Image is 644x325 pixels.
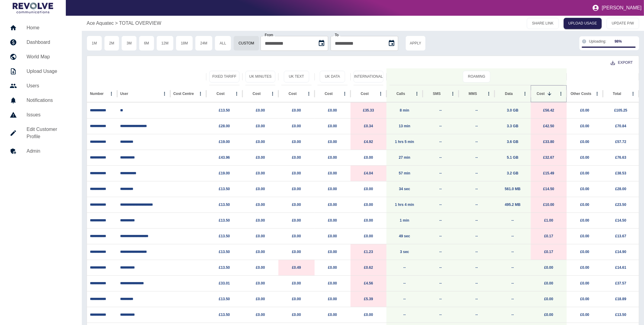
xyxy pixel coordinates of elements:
a: -- [476,313,478,317]
a: £0.00 [256,140,265,144]
a: £0.00 [292,203,301,207]
div: Cost [253,92,261,96]
a: £56.42 [543,108,554,112]
a: -- [511,297,514,301]
button: 3M [121,36,137,51]
button: Custom [233,36,259,51]
a: 561.0 MB [505,187,521,191]
a: -- [439,234,442,238]
button: 18M [176,36,193,51]
a: £14.90 [615,250,626,254]
a: -- [511,265,514,270]
div: SMS [433,92,441,96]
a: £13.50 [219,265,230,270]
a: £0.00 [292,218,301,223]
a: £0.00 [292,313,301,317]
a: £28.00 [615,187,626,191]
a: Admin [5,144,77,158]
button: Number column menu [107,89,116,98]
a: -- [439,218,442,223]
a: £33.80 [543,140,554,144]
a: -- [403,265,406,270]
a: 13 min [399,124,410,128]
a: 5.1 GB [507,155,518,160]
button: Roaming [463,71,490,83]
a: £0.00 [292,171,301,175]
a: -- [476,108,478,112]
button: Cost column menu [232,89,241,98]
a: -- [476,265,478,270]
a: £13.50 [219,218,230,223]
a: £0.00 [292,155,301,160]
a: -- [476,218,478,223]
a: -- [439,155,442,160]
a: £0.00 [328,313,337,317]
a: £0.00 [580,155,589,160]
a: -- [439,203,442,207]
a: £105.25 [614,108,627,112]
div: Cost [289,92,297,96]
a: £19.00 [219,140,230,144]
div: Cost [325,92,333,96]
a: £0.00 [580,203,589,207]
a: -- [511,218,514,223]
button: Choose date, selected date is 1 Aug 2025 [316,37,328,49]
a: £0.00 [544,265,553,270]
button: Data column menu [521,89,529,98]
h5: Issues [27,111,72,119]
a: £0.00 [544,297,553,301]
p: TOTAL OVERVIEW [119,20,161,27]
a: £0.00 [328,218,337,223]
a: 8 min [400,108,409,112]
a: £0.17 [544,250,553,254]
a: £0.00 [256,171,265,175]
a: £0.00 [328,171,337,175]
a: Ace Aquatec [87,20,114,27]
a: 1 hrs 4 min [395,203,414,207]
div: User [120,92,128,96]
a: Notifications [5,93,77,108]
button: Fixed Tariff [209,71,239,83]
a: £0.00 [580,297,589,301]
div: Uploading: [589,39,637,44]
a: £0.00 [580,234,589,238]
a: -- [439,250,442,254]
a: £0.00 [256,218,265,223]
a: -- [439,171,442,175]
a: £13.50 [219,297,230,301]
button: International [354,71,383,83]
a: -- [476,124,478,128]
a: £0.00 [328,281,337,285]
h5: Admin [27,148,72,155]
a: £10.00 [543,203,554,207]
a: £0.00 [580,265,589,270]
button: Export [606,57,638,68]
button: Cost column menu [268,89,277,98]
a: Dashboard [5,35,77,50]
a: £13.50 [219,313,230,317]
a: £0.34 [364,124,373,128]
a: £13.50 [219,187,230,191]
a: 3.2 GB [507,171,518,175]
a: £0.00 [328,297,337,301]
button: Total column menu [629,89,637,98]
a: -- [476,155,478,160]
a: £4.04 [364,171,373,175]
h5: World Map [27,53,72,60]
a: £37.57 [615,281,626,285]
a: £0.00 [328,250,337,254]
a: £0.00 [328,203,337,207]
button: UK Data [320,71,345,83]
a: Home [5,21,77,35]
h5: Dashboard [27,39,72,46]
a: 27 min [399,155,410,160]
div: Number [90,92,104,96]
a: £42.50 [543,124,554,128]
a: £0.00 [292,140,301,144]
a: £0.00 [328,265,337,270]
div: Cost [216,92,225,96]
a: £0.00 [364,187,373,191]
a: £0.00 [364,203,373,207]
a: £13.50 [615,313,626,317]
